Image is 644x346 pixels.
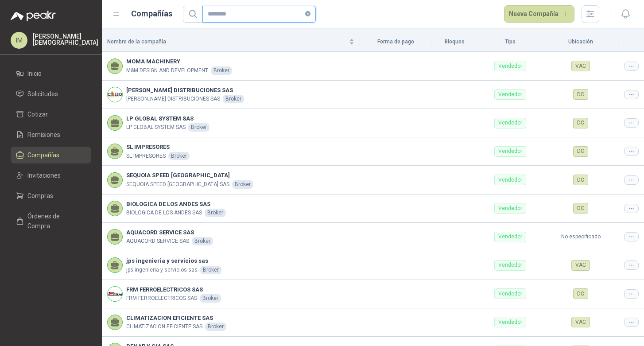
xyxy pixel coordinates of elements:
[27,109,48,119] span: Cotizar
[126,285,221,294] b: FRM FERROELECTRICOS SAS
[108,87,122,102] img: Company Logo
[432,32,478,52] th: Bloqueo
[11,167,91,184] a: Invitaciones
[27,130,60,140] span: Remisiones
[494,288,526,299] div: Vendedor
[11,126,91,143] a: Remisiones
[205,323,226,331] div: Broker
[494,175,526,185] div: Vendedor
[126,114,209,123] b: LP GLOBAL SYSTEM SAS
[200,266,221,274] div: Broker
[494,118,526,128] div: Vendedor
[126,152,166,160] p: SL IMPRESORES
[27,69,42,78] span: Inicio
[27,191,53,201] span: Compras
[305,11,310,16] span: close-circle
[126,57,232,66] b: MOMA MACHINERY
[11,147,91,163] a: Compañías
[126,123,186,132] p: LP GLOBAL SYSTEM SAS
[504,5,575,23] button: Nueva Compañía
[573,203,588,214] div: DC
[11,11,56,21] img: Logo peakr
[494,89,526,100] div: Vendedor
[11,187,91,204] a: Compras
[223,95,244,103] div: Broker
[360,32,432,52] th: Forma de pago
[11,32,27,49] div: IM
[126,171,253,180] b: SEQUOIA SPEED [GEOGRAPHIC_DATA]
[494,260,526,271] div: Vendedor
[305,10,310,18] span: close-circle
[573,89,588,100] div: DC
[27,89,58,99] span: Solicitudes
[126,143,190,152] b: SL IMPRESORES
[200,294,221,303] div: Broker
[126,237,189,245] p: AQUACORD SERVICE SAS
[573,288,588,299] div: DC
[126,323,202,331] p: CLIMATIZACION EFICIENTE SAS
[27,211,83,231] span: Órdenes de Compra
[27,150,59,160] span: Compañías
[168,152,190,160] div: Broker
[543,32,619,52] th: Ubicación
[107,38,347,46] span: Nombre de la compañía
[571,260,590,271] div: VAC
[573,118,588,128] div: DC
[131,8,172,20] h1: Compañías
[102,32,360,52] th: Nombre de la compañía
[494,317,526,327] div: Vendedor
[548,233,613,241] p: No especificado
[27,171,61,180] span: Invitaciones
[126,95,220,103] p: [PERSON_NAME] DISTRIBUCIONES SAS
[205,209,226,217] div: Broker
[494,146,526,157] div: Vendedor
[126,294,197,303] p: FRM FERROELECTRICOS SAS
[126,209,202,217] p: BIOLOGICA DE LOS ANDES SAS
[494,61,526,71] div: Vendedor
[108,287,122,301] img: Company Logo
[211,66,232,75] div: Broker
[478,32,543,52] th: Tipo
[494,232,526,242] div: Vendedor
[571,317,590,327] div: VAC
[126,257,221,265] b: jps ingenieria y servicios sas
[126,266,198,274] p: jps ingenieria y servicios sas
[126,180,229,189] p: SEQUOIA SPEED [GEOGRAPHIC_DATA] SAS
[494,203,526,214] div: Vendedor
[126,200,226,209] b: BIOLOGICA DE LOS ANDES SAS
[11,106,91,123] a: Cotizar
[11,65,91,82] a: Inicio
[573,175,588,185] div: DC
[188,123,209,132] div: Broker
[126,66,208,75] p: M&M DESIGN AND DEVELOPMENT
[571,61,590,71] div: VAC
[192,237,213,245] div: Broker
[573,146,588,157] div: DC
[126,228,213,237] b: AQUACORD SERVICE SAS
[126,314,226,323] b: CLIMATIZACION EFICIENTE SAS
[126,86,244,95] b: [PERSON_NAME] DISTRIBUCIONES SAS
[11,86,91,102] a: Solicitudes
[33,33,98,46] p: [PERSON_NAME] [DEMOGRAPHIC_DATA]
[232,180,253,189] div: Broker
[11,208,91,234] a: Órdenes de Compra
